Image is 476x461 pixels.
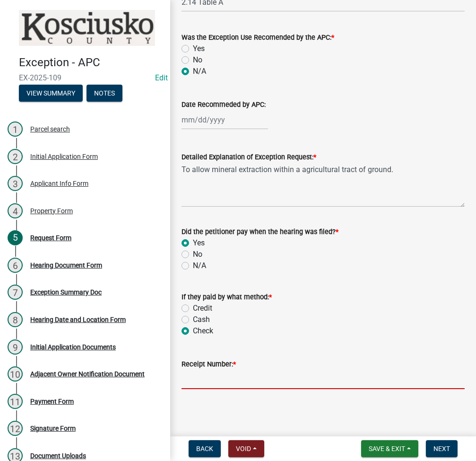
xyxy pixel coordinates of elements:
wm-modal-confirm: Edit Application Number [155,73,168,82]
div: 2 [8,149,23,164]
div: 9 [8,339,23,355]
span: Next [433,445,450,452]
label: Yes [193,237,205,249]
img: Kosciusko County, Indiana [19,10,155,46]
button: Next [426,440,458,457]
div: 11 [8,394,23,409]
div: Signature Form [30,425,76,432]
label: Was the Exception Use Recomended by the APC: [182,35,334,41]
button: Back [189,440,221,457]
div: 1 [8,122,23,137]
div: Initial Application Documents [30,344,116,350]
label: No [193,54,202,66]
wm-modal-confirm: Notes [87,90,122,97]
div: Exception Summary Doc [30,289,102,296]
div: Payment Form [30,398,74,405]
div: 5 [8,230,23,245]
label: Did the petitioner pay when the hearing was filed? [182,229,338,235]
button: View Summary [19,85,83,102]
div: Property Form [30,208,73,214]
label: Cash [193,314,210,325]
label: If they paid by what method: [182,294,272,301]
div: 6 [8,258,23,273]
label: Date Recommeded by APC: [182,102,266,108]
div: 7 [8,285,23,300]
label: Check [193,325,213,337]
a: Edit [155,73,168,82]
span: Void [236,445,251,452]
wm-modal-confirm: Summary [19,90,83,97]
label: N/A [193,66,206,77]
div: 3 [8,176,23,191]
div: Hearing Date and Location Form [30,316,126,323]
div: Hearing Document Form [30,262,102,269]
div: Initial Application Form [30,153,98,160]
div: 8 [8,312,23,327]
label: Credit [193,303,212,314]
button: Void [228,440,264,457]
label: No [193,249,202,260]
label: Detailed Explanation of Exception Request: [182,154,316,161]
div: Adjacent Owner Notification Document [30,371,145,377]
div: Applicant Info Form [30,180,88,187]
div: Document Uploads [30,452,86,459]
span: Save & Exit [369,445,405,452]
div: Request Form [30,235,71,241]
div: Parcel search [30,126,70,132]
span: Back [196,445,213,452]
label: Yes [193,43,205,54]
div: 4 [8,203,23,218]
label: N/A [193,260,206,271]
h4: Exception - APC [19,56,163,70]
label: Receipt Number: [182,361,236,368]
button: Save & Exit [361,440,418,457]
div: 12 [8,421,23,436]
button: Notes [87,85,122,102]
div: 10 [8,366,23,382]
input: mm/dd/yyyy [182,110,268,130]
span: EX-2025-109 [19,73,151,82]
